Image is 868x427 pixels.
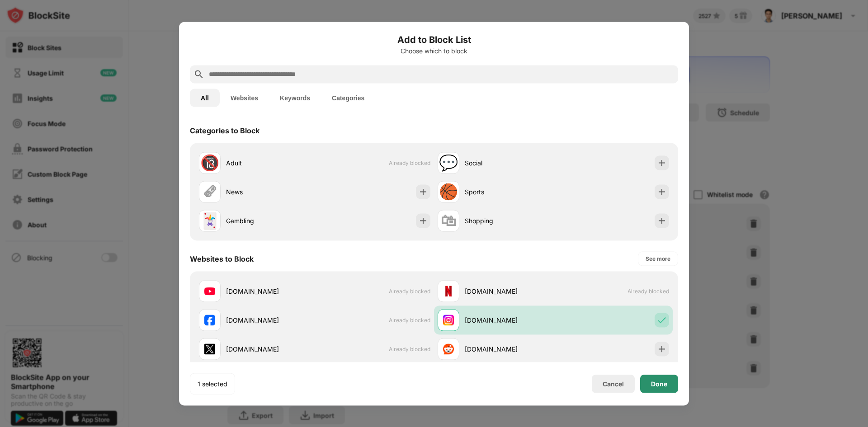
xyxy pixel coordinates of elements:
div: [DOMAIN_NAME] [226,344,315,354]
div: Gambling [226,216,315,225]
div: Social [465,158,553,168]
span: Already blocked [389,317,430,324]
img: favicons [204,343,215,354]
span: Already blocked [627,288,669,295]
div: Websites to Block [190,254,254,263]
img: favicons [204,314,215,325]
button: All [190,89,220,107]
img: favicons [443,343,454,354]
div: [DOMAIN_NAME] [465,286,553,296]
div: 🗞 [202,183,217,201]
div: 💬 [439,154,458,172]
div: 🔞 [200,154,219,172]
div: [DOMAIN_NAME] [465,315,553,325]
span: Already blocked [389,346,430,352]
button: Websites [220,89,269,107]
div: 🛍 [441,211,456,230]
div: Done [651,380,667,387]
div: Choose which to block [190,47,678,54]
div: Adult [226,158,315,168]
div: News [226,187,315,197]
button: Categories [321,89,375,107]
div: [DOMAIN_NAME] [465,344,553,354]
span: Already blocked [389,160,430,166]
img: favicons [443,314,454,325]
img: favicons [443,286,454,296]
div: 🃏 [200,211,219,230]
div: 🏀 [439,183,458,201]
img: search.svg [193,69,204,80]
button: Keywords [269,89,321,107]
div: Categories to Block [190,126,259,135]
div: Cancel [603,380,624,388]
div: Sports [465,187,553,197]
div: Shopping [465,216,553,225]
div: See more [646,254,670,263]
img: favicons [204,286,215,296]
div: [DOMAIN_NAME] [226,315,315,325]
div: [DOMAIN_NAME] [226,286,315,296]
div: 1 selected [198,379,227,388]
span: Already blocked [389,288,430,295]
h6: Add to Block List [190,33,678,46]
